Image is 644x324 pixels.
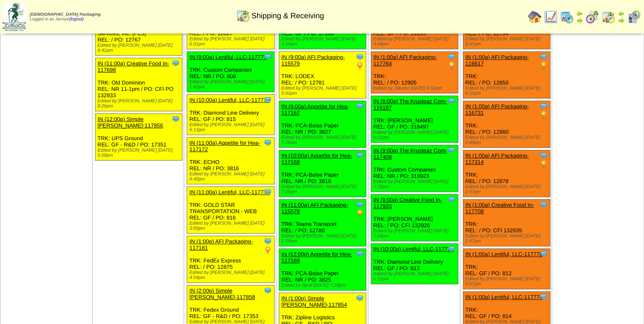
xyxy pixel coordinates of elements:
img: Tooltip [539,53,548,61]
div: Edited by [PERSON_NAME] [DATE] 7:29pm [373,179,458,189]
div: Edited by [PERSON_NAME] [DATE] 1:19pm [281,234,366,244]
div: TRK: Custom Companies REL: NR / PO: 319923 [371,145,458,192]
img: Tooltip [356,294,364,302]
div: Edited by [PERSON_NAME] [DATE] 5:59pm [98,148,182,158]
img: arrowleft.gif [576,10,583,17]
div: Edited by [PERSON_NAME] [DATE] 4:41pm [98,43,182,53]
div: Edited by Jdexter [DATE] 4:52pm [373,86,458,91]
div: Edited by [PERSON_NAME] [DATE] 7:26pm [281,135,366,145]
img: Tooltip [171,115,180,123]
div: Edited by [PERSON_NAME] [DATE] 4:11pm [465,86,550,96]
a: IN (12:00p) Appetite for Hea-117169 [281,251,352,264]
div: TRK: REL: / PO: CFI 132935 [463,200,550,246]
a: IN (11:00a) Lentiful, LLC-117776 [189,189,269,195]
img: PO [447,61,456,70]
a: IN (1:00p) AFI Packaging-117181 [189,238,253,251]
a: IN (2:00p) Simple [PERSON_NAME]-117858 [189,287,255,300]
div: Edited by [PERSON_NAME] [DATE] 5:07pm [465,276,550,287]
a: IN (9:00a) Creative Food In-117933 [373,197,442,209]
a: IN (1:00p) Simple [PERSON_NAME]-117854 [281,295,347,308]
img: zoroco-logo-small.webp [3,3,26,31]
a: IN (9:00a) AFI Packaging-115579 [281,54,345,67]
img: Tooltip [263,188,272,196]
a: IN (10:00a) Appetite for Hea-117168 [281,152,352,165]
img: Tooltip [447,195,456,204]
div: TRK: Diamond Line Delivery REL: GF / PO: 815 [187,95,274,135]
img: Tooltip [263,138,272,147]
img: Tooltip [539,200,548,209]
a: IN (9:00a) The Krusteaz Com-117408 [373,147,447,160]
span: Logged in as Jarroyo [30,12,101,22]
div: TRK: Diamond Line Delivery REL: GF / PO: 813 [371,244,458,284]
div: Edited by [PERSON_NAME] [DATE] 2:47pm [465,37,550,47]
img: Tooltip [356,200,364,209]
div: Edited by [PERSON_NAME] [DATE] 6:40pm [189,172,274,182]
img: PO [356,209,364,217]
div: TRK: PCA-Boise Paper REL: NR / PO: 3827 [279,101,366,148]
a: (logout) [69,17,84,22]
a: IN (9:00a) Lentiful, LLC-117777 [189,54,266,60]
div: Edited by [PERSON_NAME] [DATE] 2:48pm [465,135,550,145]
span: [DEMOGRAPHIC_DATA] Packaging [30,12,101,17]
div: TRK: REL: / PO: 12850 [463,52,550,99]
img: PO [539,110,548,119]
img: Tooltip [539,151,548,160]
img: calendarinout.gif [602,10,615,24]
a: IN (11:00a) Appetite for Hea-117172 [189,140,260,152]
div: TRK: [PERSON_NAME] REL: / PO: CFI 132926 [371,194,458,241]
div: TRK: REL: / PO: 12860 [463,101,550,148]
div: Edited by [PERSON_NAME] [DATE] 2:47pm [465,184,550,194]
div: TRK: PCA-Boise Paper REL: NR / PO: 3825 [279,249,366,290]
div: Edited by [PERSON_NAME] [DATE] 4:44pm [373,37,458,47]
img: calendarblend.gif [585,10,599,24]
div: Edited by [PERSON_NAME] [DATE] 5:02pm [281,86,366,96]
img: Tooltip [539,102,548,110]
div: Edited by [PERSON_NAME] [DATE] 3:00pm [189,221,274,231]
div: TRK: [PERSON_NAME] REL: GF / PO: 318497 [371,96,458,143]
a: IN (1:00a) AFI Packaging-117314 [465,152,529,165]
img: Tooltip [263,286,272,295]
div: Edited by [PERSON_NAME] [DATE] 7:25pm [281,184,366,194]
img: PO [263,245,272,254]
img: Tooltip [447,245,456,253]
img: calendarprod.gif [560,10,574,24]
a: IN (10:00a) Lentiful, LLC-117775 [189,97,269,103]
a: IN (8:00a) The Krusteaz Com-116187 [373,98,447,111]
a: IN (1:00a) Lentiful, LLC-117774 [465,294,543,300]
a: IN (1:00a) Lentiful, LLC-117770 [465,251,543,257]
div: Edited by [PERSON_NAME] [DATE] 6:13pm [189,122,274,132]
a: IN (1:00a) AFI Packaging-116617 [465,54,529,67]
div: Edited by [PERSON_NAME] [DATE] 3:10pm [281,37,366,47]
img: Tooltip [539,250,548,258]
div: TRK: REL: / PO: 12905 [371,52,458,93]
div: Edited by [PERSON_NAME] [DATE] 4:11pm [373,271,458,282]
div: Edited by Bpali [DATE] 7:28pm [281,283,366,288]
div: Edited by [PERSON_NAME] [DATE] 8:21pm [373,130,458,140]
div: Edited by [PERSON_NAME] [DATE] 2:47pm [465,234,550,244]
a: IN (1:00a) AFI Packaging-116731 [465,103,529,116]
img: calendarcustomer.gif [627,10,641,24]
img: arrowright.gif [618,17,624,24]
div: TRK: FedEx Express REL: / PO: 12875 [187,236,274,283]
div: Edited by [PERSON_NAME] [DATE] 6:01pm [189,37,274,47]
img: Tooltip [356,151,364,160]
img: line_graph.gif [544,10,557,24]
div: TRK: GOLD STAR TRANSPORTATION - WEB REL: GF / PO: 816 [187,187,274,234]
a: IN (1:00a) Creative Food In-117708 [465,202,534,214]
img: PO [539,160,548,168]
div: Edited by [PERSON_NAME] [DATE] 3:24pm [373,228,458,239]
a: IN (10:00a) Lentiful, LLC-117772 [373,246,454,252]
div: Edited by [PERSON_NAME] [DATE] 4:54pm [189,270,274,280]
div: TRK: PCA-Boise Paper REL: NR / PO: 3818 [279,150,366,197]
div: TRK: REL: / PO: 12878 [463,150,550,197]
div: TRK: ECHO REL: NR / PO: 3816 [187,138,274,184]
img: Tooltip [447,146,456,155]
img: Tooltip [356,250,364,258]
div: Edited by [PERSON_NAME] [DATE] 8:26pm [98,99,182,109]
img: PO [539,61,548,70]
img: Tooltip [539,293,548,301]
img: Tooltip [356,53,364,61]
a: IN (11:00a) AFI Packaging-115578 [281,202,348,214]
img: arrowleft.gif [618,10,624,17]
div: TRK: Custom Companies REL: NR / PO: 808 [187,52,274,92]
